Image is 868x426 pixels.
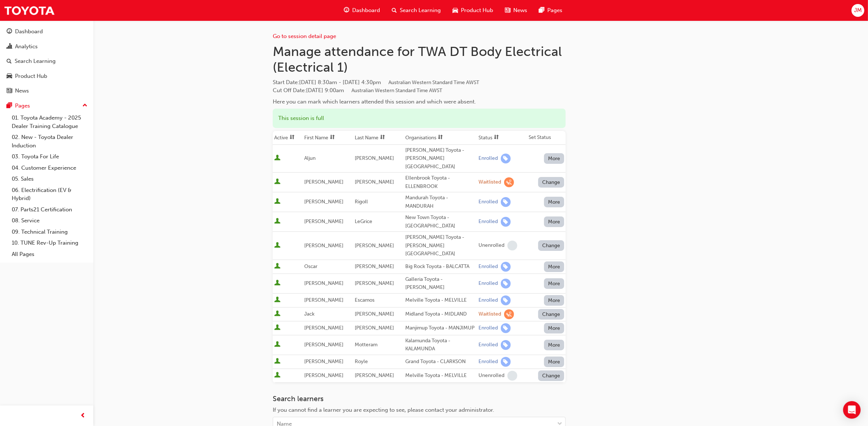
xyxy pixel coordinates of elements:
div: Waitlisted [478,311,501,318]
span: car-icon [7,73,12,80]
button: More [544,153,565,164]
th: Toggle SortBy [273,131,303,145]
div: This session is full [273,109,566,128]
div: Product Hub [15,72,47,80]
span: News [513,6,527,15]
span: [PERSON_NAME] [304,218,343,225]
span: learningRecordVerb_ENROLL-icon [501,217,511,227]
div: Enrolled [478,280,498,287]
span: search-icon [392,6,397,15]
div: Here you can mark which learners attended this session and which were absent. [273,98,566,106]
a: All Pages [9,249,90,260]
span: learningRecordVerb_WAITLIST-icon [504,309,514,319]
span: User is active [274,178,280,186]
span: User is active [274,310,280,318]
a: car-iconProduct Hub [447,3,499,18]
div: Dashboard [15,27,43,36]
span: User is active [274,242,280,249]
span: guage-icon [344,6,349,15]
span: Dashboard [352,6,380,15]
a: Analytics [3,40,90,53]
span: sorting-icon [438,135,443,141]
button: More [544,340,565,350]
div: Pages [15,102,30,110]
span: Cut Off Date : [DATE] 9:00am [273,87,442,94]
span: [PERSON_NAME] [355,280,394,286]
div: Mandurah Toyota - MANDURAH [405,194,476,210]
button: More [544,278,565,289]
span: [PERSON_NAME] [304,358,343,365]
div: Enrolled [478,199,498,206]
button: More [544,216,565,227]
div: Grand Toyota - CLARKSON [405,358,476,366]
span: pages-icon [7,103,12,109]
button: More [544,323,565,333]
span: Australian Western Standard Time AWST [351,87,442,94]
div: Unenrolled [478,372,504,379]
span: news-icon [505,6,510,15]
button: More [544,261,565,272]
div: Enrolled [478,358,498,365]
a: Dashboard [3,25,90,38]
button: Pages [3,99,90,113]
span: Start Date : [273,78,566,87]
div: Melville Toyota - MELVILLE [405,372,476,380]
th: Toggle SortBy [303,131,353,145]
span: [PERSON_NAME] [355,311,394,317]
span: Jack [304,311,314,317]
span: sorting-icon [494,135,499,141]
h1: Manage attendance for TWA DT Body Electrical (Electrical 1) [273,44,566,75]
div: Enrolled [478,218,498,225]
th: Toggle SortBy [353,131,404,145]
a: 04. Customer Experience [9,162,90,174]
span: learningRecordVerb_ENROLL-icon [501,295,511,305]
th: Toggle SortBy [477,131,527,145]
span: chart-icon [7,44,12,50]
div: Enrolled [478,297,498,304]
div: Manjimup Toyota - MANJIMUP [405,324,476,332]
a: Search Learning [3,54,90,68]
span: User is active [274,358,280,365]
a: 05. Sales [9,173,90,185]
span: Motteram [355,342,377,348]
a: pages-iconPages [533,3,568,18]
span: User is active [274,280,280,287]
span: User is active [274,372,280,379]
button: Change [538,240,565,251]
span: [PERSON_NAME] [304,372,343,378]
a: 10. TUNE Rev-Up Training [9,237,90,249]
h3: Search learners [273,395,566,403]
span: learningRecordVerb_ENROLL-icon [501,357,511,367]
a: 06. Electrification (EV & Hybrid) [9,185,90,204]
th: Set Status [527,131,566,145]
div: [PERSON_NAME] Toyota - [PERSON_NAME][GEOGRAPHIC_DATA] [405,146,476,171]
button: More [544,357,565,367]
span: guage-icon [7,29,12,35]
div: Midland Toyota - MIDLAND [405,310,476,318]
span: User is active [274,218,280,225]
span: [PERSON_NAME] [304,179,343,185]
a: news-iconNews [499,3,533,18]
button: Change [538,177,565,188]
a: search-iconSearch Learning [386,3,447,18]
button: Change [538,370,565,381]
div: Melville Toyota - MELVILLE [405,296,476,305]
div: Waitlisted [478,179,501,186]
img: Trak [4,2,55,19]
span: JM [854,6,862,15]
span: Pages [547,6,562,15]
span: Australian Western Standard Time AWST [388,79,479,86]
span: Product Hub [461,6,493,15]
span: Rigoll [355,199,368,205]
span: [PERSON_NAME] [304,297,343,303]
span: [PERSON_NAME] [304,199,343,205]
span: User is active [274,263,280,270]
button: JM [852,4,864,17]
div: Analytics [15,42,38,51]
a: News [3,84,90,98]
div: Open Intercom Messenger [843,401,861,419]
div: Search Learning [15,57,56,65]
span: User is active [274,155,280,162]
span: Escamos [355,297,375,303]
